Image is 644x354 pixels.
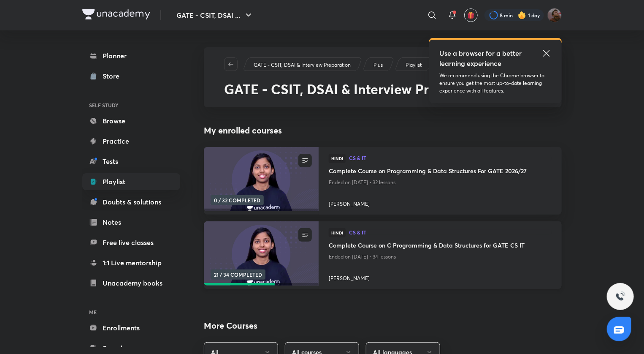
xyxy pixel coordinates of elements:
[82,9,150,22] a: Company Logo
[547,8,562,22] img: Suryansh Singh
[82,214,180,231] a: Notes
[211,270,265,280] span: 21 / 34 COMPLETED
[464,8,478,22] button: avatar
[82,47,180,64] a: Planner
[349,155,552,161] a: CS & IT
[82,133,180,150] a: Practice
[204,221,319,289] a: new-thumbnail21 / 34 COMPLETED
[82,173,180,190] a: Playlist
[329,271,552,282] a: [PERSON_NAME]
[329,228,346,237] span: Hindi
[329,197,552,208] a: [PERSON_NAME]
[82,68,180,84] a: Store
[103,71,124,81] div: Store
[204,147,319,215] a: new-thumbnail0 / 32 COMPLETED
[329,241,552,251] a: Complete Course on C Programming & Data Structures for GATE CS IT
[404,61,423,69] a: Playlist
[82,319,180,336] a: Enrollments
[203,221,319,286] img: new-thumbnail
[439,48,523,68] h5: Use a browser for a better learning experience
[252,61,352,69] a: GATE - CSIT, DSAI & Interview Preparation
[224,80,504,114] span: GATE - CSIT, DSAI & Interview Preparation Programming & Data Structure
[372,61,384,69] a: Plus
[82,305,180,319] h6: ME
[349,230,552,235] span: CS & IT
[329,166,552,177] a: Complete Course on Programming & Data Structures For GATE 2026/27
[203,147,319,212] img: new-thumbnail
[171,7,259,24] button: GATE - CSIT, DSAI ...
[615,291,625,302] img: ttu
[349,155,552,161] span: CS & IT
[82,112,180,129] a: Browse
[82,254,180,271] a: 1:1 Live mentorship
[254,61,351,69] p: GATE - CSIT, DSAI & Interview Preparation
[204,319,562,332] h2: More Courses
[82,275,180,291] a: Unacademy books
[82,98,180,112] h6: SELF STUDY
[518,11,526,19] img: streak
[82,193,180,210] a: Doubts & solutions
[349,230,552,236] a: CS & IT
[204,124,562,137] h4: My enrolled courses
[82,153,180,170] a: Tests
[329,154,346,163] span: Hindi
[439,72,552,95] p: We recommend using the Chrome browser to ensure you get the most up-to-date learning experience w...
[467,11,475,19] img: avatar
[82,9,150,19] img: Company Logo
[329,251,552,262] p: Ended on [DATE] • 34 lessons
[211,195,264,205] span: 0 / 32 COMPLETED
[329,177,552,188] p: Ended on [DATE] • 32 lessons
[82,234,180,251] a: Free live classes
[406,61,422,69] p: Playlist
[373,61,383,69] p: Plus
